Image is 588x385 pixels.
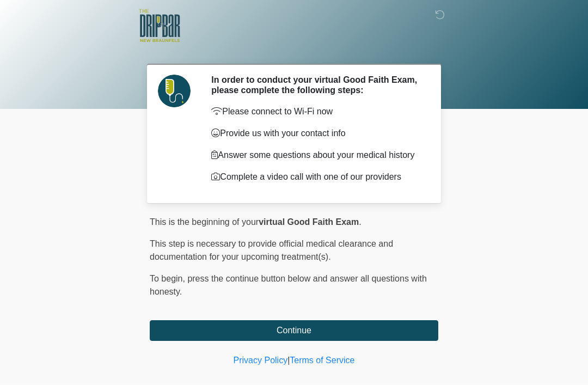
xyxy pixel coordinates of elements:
a: | [287,356,290,365]
p: Provide us with your contact info [211,127,422,140]
span: . [359,217,361,227]
a: Privacy Policy [234,356,288,365]
p: Complete a video call with one of our providers [211,170,422,184]
span: To begin, [150,274,187,283]
strong: virtual Good Faith Exam [259,217,359,227]
span: This is the beginning of your [150,217,259,227]
h2: In order to conduct your virtual Good Faith Exam, please complete the following steps: [211,75,422,95]
span: press the continue button below and answer all questions with honesty. [150,274,427,296]
p: Answer some questions about your medical history [211,149,422,162]
img: The DRIPBaR - New Braunfels Logo [139,8,180,44]
img: Agent Avatar [158,75,191,107]
p: Please connect to Wi-Fi now [211,105,422,118]
span: This step is necessary to provide official medical clearance and documentation for your upcoming ... [150,239,393,261]
button: Continue [150,320,438,341]
a: Terms of Service [290,356,354,365]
